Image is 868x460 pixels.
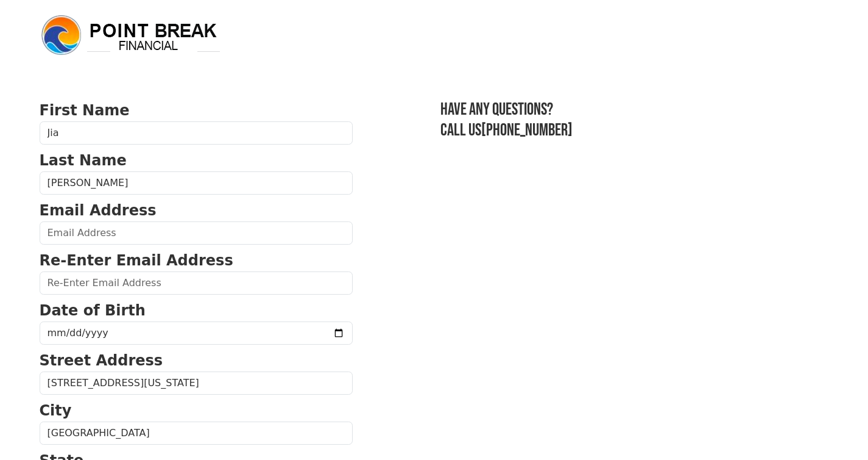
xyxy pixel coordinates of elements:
[40,302,146,319] strong: Date of Birth
[40,252,233,269] strong: Re-Enter Email Address
[440,120,829,141] h3: Call us
[440,99,829,120] h3: Have any questions?
[40,422,353,445] input: City
[40,271,353,295] input: Re-Enter Email Address
[40,121,353,145] input: First Name
[40,352,163,369] strong: Street Address
[40,221,353,245] input: Email Address
[40,102,130,119] strong: First Name
[40,152,127,169] strong: Last Name
[40,372,353,395] input: Street Address
[481,120,573,140] a: [PHONE_NUMBER]
[40,171,353,195] input: Last Name
[40,202,157,219] strong: Email Address
[40,402,72,419] strong: City
[40,13,222,57] img: logo.png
